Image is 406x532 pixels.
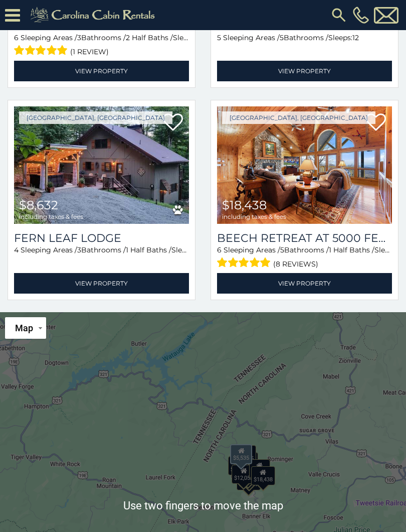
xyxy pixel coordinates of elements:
[217,245,222,254] span: 6
[217,33,392,58] div: Sleeping Areas / Bathrooms / Sleeps:
[329,245,374,254] span: 1 Half Baths /
[163,112,183,134] a: Add to favorites
[217,106,392,224] a: Beech Retreat at 5000 Feet $18,438 including taxes & fees
[126,33,173,42] span: 2 Half Baths /
[350,7,371,24] a: [PHONE_NUMBER]
[217,245,392,271] div: Sleeping Areas / Bathrooms / Sleeps:
[228,456,252,475] div: $18,033
[14,245,189,271] div: Sleeping Areas / Bathrooms / Sleeps:
[25,5,163,25] img: Khaki-logo.png
[222,111,375,124] a: [GEOGRAPHIC_DATA], [GEOGRAPHIC_DATA]
[14,106,189,224] img: Fern Leaf Lodge
[15,323,33,333] span: Map
[230,444,252,464] div: $5,535
[77,33,81,42] span: 3
[14,231,189,245] a: Fern Leaf Lodge
[14,106,189,224] a: Fern Leaf Lodge $8,632 including taxes & fees
[77,245,81,254] span: 3
[14,33,19,42] span: 6
[280,33,284,42] span: 5
[19,111,172,124] a: [GEOGRAPHIC_DATA], [GEOGRAPHIC_DATA]
[330,6,348,24] img: search-regular.svg
[14,273,189,294] a: View Property
[273,257,318,271] span: (8 reviews)
[5,317,46,339] button: Change map style
[14,245,19,254] span: 4
[217,106,392,224] img: Beech Retreat at 5000 Feet
[217,33,221,42] span: 5
[14,61,189,81] a: View Property
[222,198,267,212] span: $18,438
[70,45,109,58] span: (1 review)
[19,213,83,220] span: including taxes & fees
[19,198,58,212] span: $8,632
[251,466,275,485] div: $18,438
[222,213,286,220] span: including taxes & fees
[352,33,359,42] span: 12
[217,61,392,81] a: View Property
[249,459,270,478] div: $8,632
[232,465,256,484] div: $12,053
[14,33,189,58] div: Sleeping Areas / Bathrooms / Sleeps:
[280,245,284,254] span: 5
[126,245,171,254] span: 1 Half Baths /
[217,273,392,294] a: View Property
[217,231,392,245] a: Beech Retreat at 5000 Feet
[366,112,386,134] a: Add to favorites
